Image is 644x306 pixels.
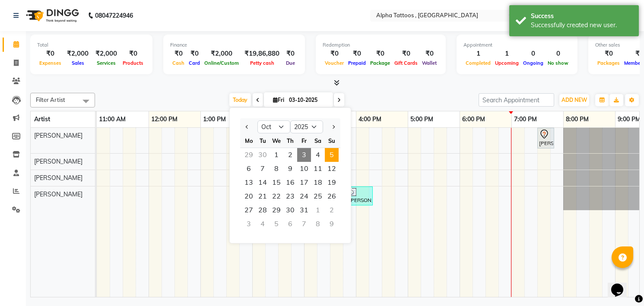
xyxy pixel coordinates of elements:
span: ADD NEW [562,97,587,103]
span: Upcoming [493,60,521,66]
div: Saturday, October 4, 2025 [311,148,325,162]
div: Saturday, October 11, 2025 [311,162,325,176]
div: ₹0 [392,49,420,59]
span: 11 [311,162,325,176]
div: ₹0 [420,49,439,59]
span: 24 [297,189,311,203]
span: Card [187,60,202,66]
a: 4:00 PM [356,113,384,126]
div: ₹2,000 [92,49,121,59]
span: Expenses [37,60,63,66]
span: 8 [270,162,283,176]
span: Ongoing [521,60,546,66]
span: Voucher [323,60,346,66]
div: Monday, October 27, 2025 [242,203,256,217]
div: [PERSON_NAME] ., TK02, 03:50 PM-04:20 PM, Service Advance [348,188,372,204]
div: ₹19,86,880 [241,49,283,59]
span: 29 [270,203,283,217]
span: 28 [256,203,270,217]
div: Total [37,41,146,49]
span: Wallet [420,60,439,66]
div: Thursday, October 2, 2025 [283,148,297,162]
span: Filter Artist [36,96,65,103]
span: 16 [283,176,297,189]
div: 0 [521,49,546,59]
div: Friday, October 3, 2025 [297,148,311,162]
a: 6:00 PM [460,113,487,126]
div: Wednesday, October 1, 2025 [270,148,283,162]
span: [PERSON_NAME] [34,174,82,182]
div: Tuesday, October 28, 2025 [256,203,270,217]
b: 08047224946 [95,3,133,28]
a: 11:00 AM [97,113,128,126]
div: Tuesday, September 30, 2025 [256,148,270,162]
div: 1 [493,49,521,59]
div: Monday, October 6, 2025 [242,162,256,176]
div: Friday, October 24, 2025 [297,189,311,203]
div: Sunday, November 2, 2025 [325,203,339,217]
span: 19 [325,176,339,189]
span: 20 [242,189,256,203]
span: Today [229,93,251,107]
div: Saturday, November 1, 2025 [311,203,325,217]
button: Previous month [244,120,251,134]
div: Mo [242,134,256,148]
div: Friday, October 10, 2025 [297,162,311,176]
span: Products [121,60,146,66]
div: Sa [311,134,325,148]
button: Next month [330,120,337,134]
div: Tu [256,134,270,148]
span: 26 [325,189,339,203]
span: 13 [242,176,256,189]
span: Petty cash [248,60,276,66]
span: Sales [70,60,86,66]
img: logo [22,3,81,28]
span: 10 [297,162,311,176]
div: ₹0 [323,49,346,59]
div: Sunday, November 9, 2025 [325,217,339,231]
span: 5 [325,148,339,162]
div: Redemption [323,41,439,49]
span: Gift Cards [392,60,420,66]
span: [PERSON_NAME] [34,132,82,139]
div: Thursday, October 9, 2025 [283,162,297,176]
span: Artist [34,115,50,123]
span: 12 [325,162,339,176]
div: Monday, October 13, 2025 [242,176,256,189]
div: Tuesday, November 4, 2025 [256,217,270,231]
span: No show [546,60,571,66]
div: Wednesday, October 15, 2025 [270,176,283,189]
span: 15 [270,176,283,189]
div: Fr [297,134,311,148]
div: Thursday, October 23, 2025 [283,189,297,203]
div: [PERSON_NAME] ., TK01, 07:30 PM-07:50 PM, Consultation [538,129,553,147]
div: Successfully created new user. [531,21,632,30]
div: Tuesday, October 21, 2025 [256,189,270,203]
div: ₹0 [121,49,146,59]
span: 6 [242,162,256,176]
select: Select year [290,120,323,133]
input: Search Appointment [479,93,554,107]
div: ₹0 [37,49,63,59]
span: 30 [283,203,297,217]
span: Online/Custom [202,60,241,66]
button: ADD NEW [559,94,589,106]
div: ₹0 [595,49,622,59]
input: 2025-10-03 [286,94,330,107]
span: 31 [297,203,311,217]
div: Monday, November 3, 2025 [242,217,256,231]
div: Sunday, October 26, 2025 [325,189,339,203]
span: 3 [297,148,311,162]
div: Su [325,134,339,148]
a: 5:00 PM [408,113,435,126]
div: Monday, September 29, 2025 [242,148,256,162]
span: 7 [256,162,270,176]
div: We [270,134,283,148]
span: Packages [595,60,622,66]
div: Finance [170,41,298,49]
div: Monday, October 20, 2025 [242,189,256,203]
span: 2 [283,148,297,162]
span: 22 [270,189,283,203]
a: 7:00 PM [512,113,539,126]
div: Sunday, October 19, 2025 [325,176,339,189]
